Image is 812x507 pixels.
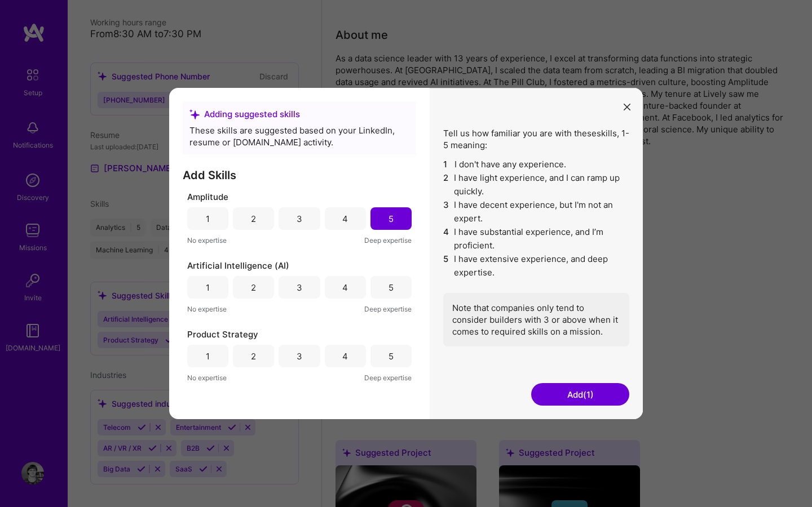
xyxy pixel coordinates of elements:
button: Add(1) [531,383,629,406]
div: Tell us how familiar you are with these skills , 1-5 meaning: [443,127,629,346]
span: Deep expertise [364,303,412,315]
li: I don't have any experience. [443,158,629,171]
div: 2 [251,213,256,225]
div: 5 [389,213,394,225]
div: Note that companies only tend to consider builders with 3 or above when it comes to required skil... [443,293,629,346]
i: icon SuggestedTeams [189,109,200,119]
li: I have extensive experience, and deep expertise. [443,252,629,279]
div: 5 [389,282,394,293]
div: 4 [342,282,348,293]
span: No expertise [187,234,227,246]
li: I have substantial experience, and I’m proficient. [443,225,629,252]
li: I have light experience, and I can ramp up quickly. [443,171,629,198]
div: 4 [342,350,348,362]
span: 4 [443,225,449,252]
div: Adding suggested skills [189,108,409,120]
div: 1 [206,350,210,362]
div: 3 [297,213,302,225]
span: No expertise [187,372,227,384]
i: icon Close [624,104,630,110]
div: 5 [389,350,394,362]
div: 4 [342,213,348,225]
span: Product Strategy [187,328,258,340]
span: 2 [443,171,449,198]
div: These skills are suggested based on your LinkedIn, resume or [DOMAIN_NAME] activity. [189,124,409,148]
span: Artificial Intelligence (AI) [187,260,289,272]
div: 1 [206,282,210,293]
span: No expertise [187,303,227,315]
div: 2 [251,282,256,293]
span: 5 [443,252,449,279]
li: I have decent experience, but I'm not an expert. [443,198,629,225]
h3: Add Skills [183,168,416,182]
span: 3 [443,198,449,225]
div: 1 [206,213,210,225]
div: 3 [297,282,302,293]
div: 3 [297,350,302,362]
span: Deep expertise [364,234,412,246]
div: 2 [251,350,256,362]
span: Amplitude [187,191,228,203]
span: Deep expertise [364,372,412,384]
span: 1 [443,158,450,171]
div: modal [169,88,643,419]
